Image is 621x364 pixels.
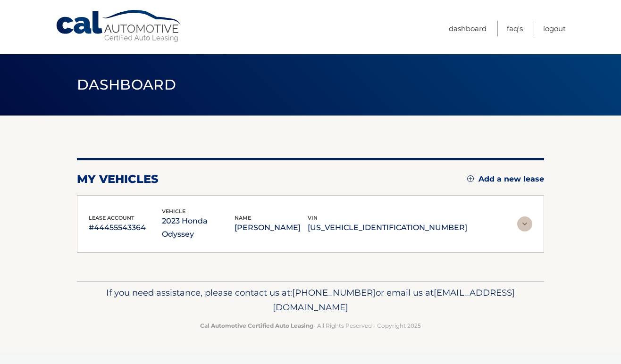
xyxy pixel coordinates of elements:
[308,221,467,234] p: [US_VEHICLE_IDENTIFICATION_NUMBER]
[200,322,313,329] strong: Cal Automotive Certified Auto Leasing
[235,221,308,234] p: [PERSON_NAME]
[235,215,251,221] span: name
[517,216,532,232] img: accordion-rest.svg
[449,21,487,36] a: Dashboard
[89,221,162,234] p: #44455543364
[467,174,544,184] a: Add a new lease
[89,215,134,221] span: lease account
[467,175,474,182] img: add.svg
[77,172,159,186] h2: my vehicles
[55,9,183,43] a: Cal Automotive
[83,285,538,315] p: If you need assistance, please contact us at: or email us at
[162,215,235,241] p: 2023 Honda Odyssey
[77,76,176,93] span: Dashboard
[308,215,318,221] span: vin
[507,21,523,36] a: FAQ's
[162,208,185,215] span: vehicle
[83,321,538,331] p: - All Rights Reserved - Copyright 2025
[292,287,376,298] span: [PHONE_NUMBER]
[543,21,566,36] a: Logout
